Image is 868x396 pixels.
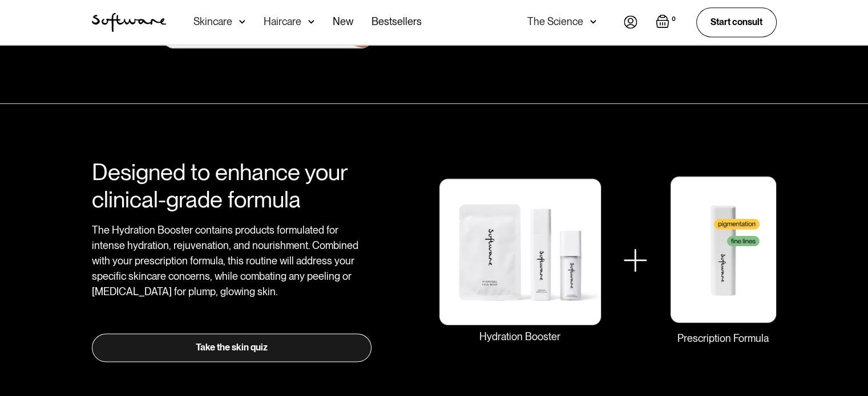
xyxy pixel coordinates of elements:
div: Hydration Booster [479,330,560,343]
div: Prescription Formula [677,332,769,345]
h2: Designed to enhance your clinical-grade formula [92,158,372,213]
img: arrow down [590,16,596,27]
div: Haircare [264,16,301,27]
a: Take the skin quiz [92,333,372,362]
div: The Science [527,16,583,27]
img: arrow down [239,16,245,27]
a: Open empty cart [656,14,678,30]
img: arrow down [308,16,314,27]
div: 0 [669,14,678,25]
a: Start consult [696,7,777,36]
p: The Hydration Booster contains products formulated for intense hydration, rejuvenation, and nouri... [92,222,372,299]
div: Skincare [193,16,232,27]
a: home [92,13,166,32]
img: Software Logo [92,13,166,32]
